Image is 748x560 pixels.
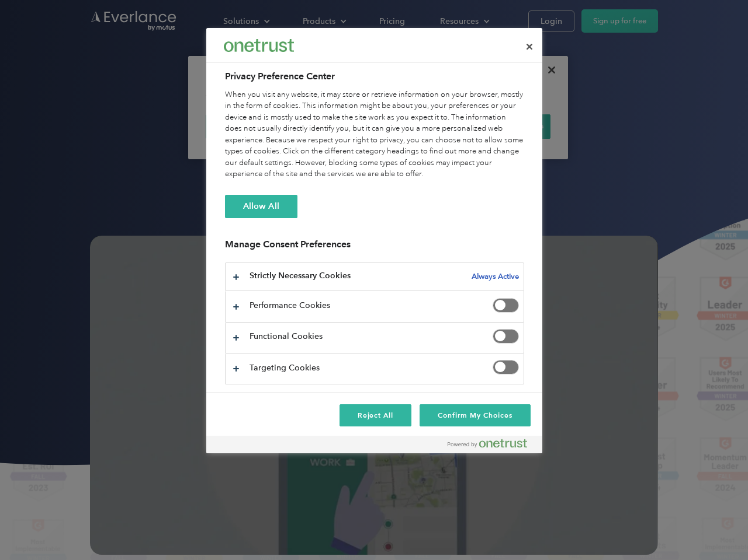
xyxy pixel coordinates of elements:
[225,69,524,83] h2: Privacy Preference Center
[206,28,542,453] div: Preference center
[224,34,294,57] div: Everlance
[206,28,542,453] div: Privacy Preference Center
[86,69,145,94] input: Submit
[517,34,542,60] button: Close
[224,39,294,51] img: Everlance
[225,89,524,180] div: When you visit any website, it may store or retrieve information on your browser, mostly in the f...
[340,404,412,426] button: Reject All
[225,195,297,218] button: Allow All
[448,439,536,453] a: Powered by OneTrust Opens in a new Tab
[225,239,524,257] h3: Manage Consent Preferences
[448,439,527,448] img: Powered by OneTrust Opens in a new Tab
[420,404,530,426] button: Confirm My Choices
